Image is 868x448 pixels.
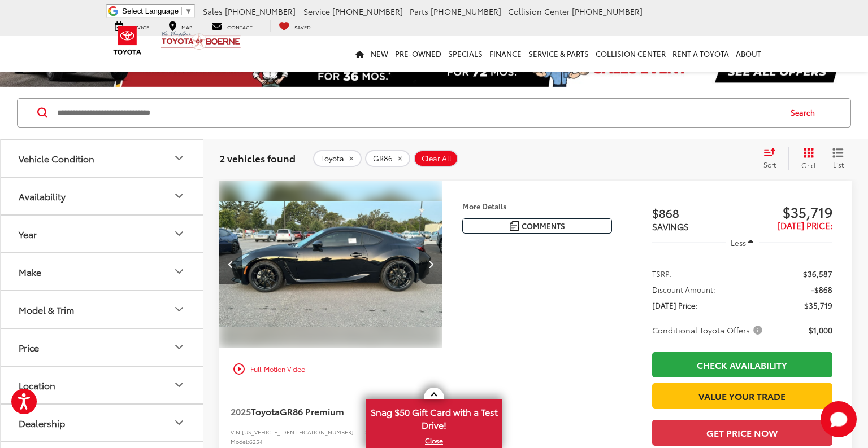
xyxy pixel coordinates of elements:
[431,6,501,17] span: [PHONE_NUMBER]
[203,20,261,32] a: Contact
[219,181,443,348] div: 2025 Toyota GR86 GR86 Premium 3
[231,428,242,436] span: VIN:
[172,151,186,165] div: Vehicle Condition
[510,221,519,231] img: Comments
[778,219,832,231] span: [DATE] Price:
[832,160,844,169] span: List
[19,418,65,428] div: Dealership
[106,22,149,59] img: Toyota
[780,99,831,127] button: Search
[231,405,251,418] span: 2025
[763,160,776,169] span: Sort
[652,383,832,409] a: Value Your Trade
[821,401,857,437] svg: Start Chat
[203,6,223,17] span: Sales
[321,154,344,163] span: Toyota
[373,154,393,163] span: GR86
[652,204,743,221] span: $868
[242,428,354,436] span: [US_VEHICLE_IDENTIFICATION_NUMBER]
[367,36,392,72] a: New
[486,36,525,72] a: Finance
[669,36,732,72] a: Rent a Toyota
[522,221,565,231] span: Comments
[508,6,570,17] span: Collision Center
[160,20,201,32] a: Map
[19,229,37,239] div: Year
[19,153,94,164] div: Vehicle Condition
[106,20,158,32] a: Service
[352,36,367,72] a: Home
[445,36,486,72] a: Specials
[365,428,381,436] span: Stock:
[414,150,458,167] button: Clear All
[1,178,204,214] button: AvailabilityAvailability
[219,244,242,284] button: Previous image
[122,7,192,15] a: Select Language​
[1,216,204,252] button: YearYear
[219,181,443,348] a: 2025 Toyota GR86 Premium AT RWD2025 Toyota GR86 Premium AT RWD2025 Toyota GR86 Premium AT RWD2025...
[652,284,715,295] span: Discount Amount:
[652,220,689,232] span: SAVINGS
[172,416,186,429] div: Dealership
[803,268,832,279] span: $36,587
[1,140,204,177] button: Vehicle ConditionVehicle Condition
[270,20,319,32] a: My Saved Vehicles
[801,160,815,170] span: Grid
[419,244,442,284] button: Next image
[788,147,824,170] button: Grid View
[726,232,759,253] button: Less
[1,367,204,403] button: LocationLocation
[19,380,55,390] div: Location
[410,6,428,17] span: Parts
[462,218,612,234] button: Comments
[280,405,344,418] span: GR86 Premium
[462,202,612,210] h4: More Details
[732,36,765,72] a: About
[365,150,410,167] button: remove GR86
[19,304,74,315] div: Model & Trim
[392,36,445,72] a: Pre-Owned
[303,6,330,17] span: Service
[422,154,452,163] span: Clear All
[821,401,857,437] button: Toggle Chat Window
[809,324,832,336] span: $1,000
[313,150,362,167] button: remove Toyota
[219,181,443,349] img: 2025 Toyota GR86 Premium AT RWD
[652,420,832,445] button: Get Price Now
[758,147,788,170] button: Select sort value
[811,284,832,295] span: -$868
[219,151,296,165] span: 2 vehicles found
[731,238,746,248] span: Less
[172,265,186,278] div: Make
[19,266,41,277] div: Make
[592,36,669,72] a: Collision Center
[231,437,249,446] span: Model:
[172,302,186,316] div: Model & Trim
[652,352,832,377] a: Check Availability
[172,378,186,392] div: Location
[225,6,296,17] span: [PHONE_NUMBER]
[172,189,186,203] div: Availability
[56,99,780,126] input: Search by Make, Model, or Keyword
[172,340,186,354] div: Price
[249,437,263,446] span: 6254
[172,227,186,240] div: Year
[19,342,39,353] div: Price
[367,400,501,434] span: Snag $50 Gift Card with a Test Drive!
[1,291,204,328] button: Model & TrimModel & Trim
[824,147,852,170] button: List View
[652,324,766,336] button: Conditional Toyota Offers
[122,7,179,15] span: Select Language
[804,300,832,311] span: $35,719
[1,329,204,366] button: PricePrice
[231,405,392,418] a: 2025ToyotaGR86 Premium
[525,36,592,72] a: Service & Parts: Opens in a new tab
[160,30,241,50] img: Vic Vaughan Toyota of Boerne
[1,253,204,290] button: MakeMake
[19,191,66,201] div: Availability
[294,23,311,30] span: Saved
[652,300,697,311] span: [DATE] Price:
[652,268,672,279] span: TSRP:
